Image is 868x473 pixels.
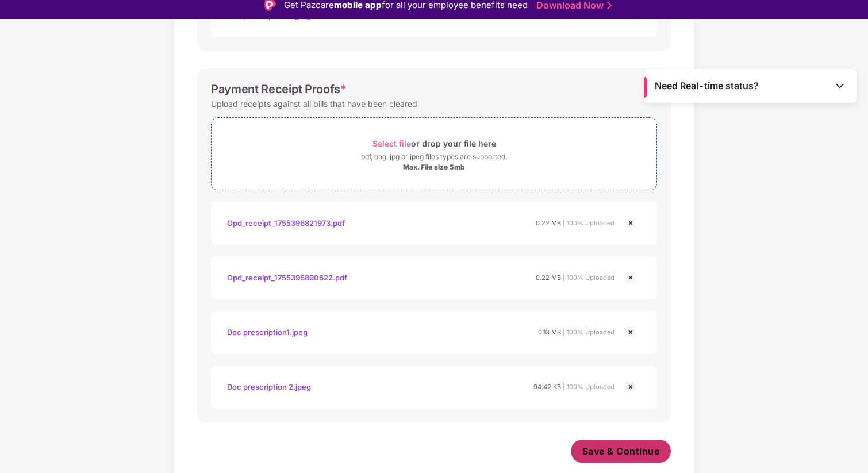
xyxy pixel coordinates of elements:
span: 0.22 MB [536,274,561,282]
span: | 100% Uploaded [563,383,614,391]
span: 94.42 KB [533,383,561,391]
div: Doc prescription 2.jpeg [227,377,311,397]
span: | 100% Uploaded [563,274,614,282]
div: pdf, png, jpg or jpeg files types are supported. [361,151,507,163]
div: or drop your file here [372,136,496,151]
span: 0.13 MB [538,328,561,336]
div: Max. File size 5mb [403,163,465,172]
span: 0.22 MB [536,219,561,227]
img: svg+xml;base64,PHN2ZyBpZD0iQ3Jvc3MtMjR4MjQiIHhtbG5zPSJodHRwOi8vd3d3LnczLm9yZy8yMDAwL3N2ZyIgd2lkdG... [624,325,637,339]
img: Toggle Icon [834,80,846,91]
button: Save & Continue [571,440,671,463]
span: Save & Continue [582,445,660,457]
span: | 100% Uploaded [563,328,614,336]
span: Need Real-time status? [655,80,759,92]
div: Payment Receipt Proofs [211,82,347,96]
span: | 100% Uploaded [563,219,614,227]
div: Opd_receipt_1755396821973.pdf [227,213,345,233]
img: svg+xml;base64,PHN2ZyBpZD0iQ3Jvc3MtMjR4MjQiIHhtbG5zPSJodHRwOi8vd3d3LnczLm9yZy8yMDAwL3N2ZyIgd2lkdG... [624,271,637,284]
img: svg+xml;base64,PHN2ZyBpZD0iQ3Jvc3MtMjR4MjQiIHhtbG5zPSJodHRwOi8vd3d3LnczLm9yZy8yMDAwL3N2ZyIgd2lkdG... [624,216,637,230]
span: Select fileor drop your file herepdf, png, jpg or jpeg files types are supported.Max. File size 5mb [212,126,656,181]
img: svg+xml;base64,PHN2ZyBpZD0iQ3Jvc3MtMjR4MjQiIHhtbG5zPSJodHRwOi8vd3d3LnczLm9yZy8yMDAwL3N2ZyIgd2lkdG... [624,380,637,394]
div: Upload receipts against all bills that have been cleared [211,96,417,111]
div: Doc prescription1.jpeg [227,322,308,342]
div: Opd_receipt_1755396890622.pdf [227,268,347,287]
span: Select file [372,139,411,148]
